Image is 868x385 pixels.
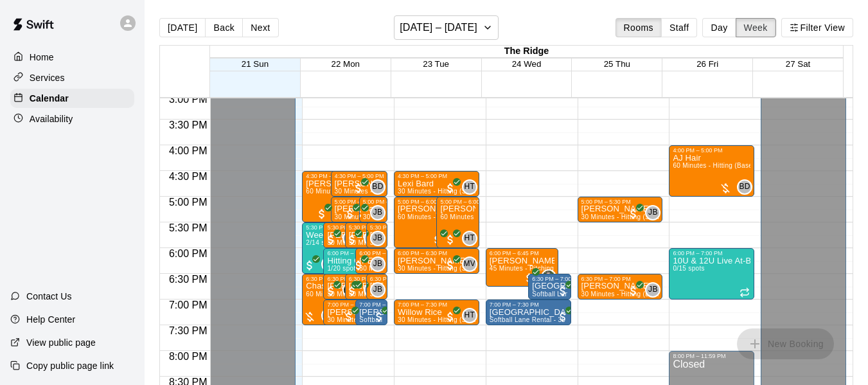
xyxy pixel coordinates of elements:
[166,120,211,130] span: 3:30 PM
[327,276,380,282] div: 6:30 PM – 7:00 PM
[342,282,358,298] div: Megan MacDonald
[444,259,457,272] span: All customers have paid
[345,222,381,248] div: 5:30 PM – 6:00 PM: Stella Judd
[166,274,211,285] span: 6:30 PM
[490,301,542,308] div: 7:00 PM – 7:30 PM
[373,310,385,323] span: All customers have paid
[349,276,402,282] div: 6:30 PM – 7:00 PM
[673,162,765,169] span: 60 Minutes - Hitting (Baseball)
[342,310,355,323] span: All customers have paid
[423,59,449,69] button: 23 Tue
[306,291,398,298] span: 60 Minutes - Hitting (Baseball)
[542,271,555,283] img: Megan MacDonald
[786,59,811,69] span: 27 Sat
[364,231,379,246] div: Bryce Dahnert
[344,208,357,220] span: All customers have paid
[604,59,630,69] span: 25 Thu
[532,291,634,298] span: Softball Lane Rental - 30 Minutes
[464,309,475,322] span: HT
[359,197,387,222] div: 5:00 PM – 5:30 PM: Camden Farrow
[166,325,211,336] span: 7:30 PM
[373,206,383,219] span: JB
[159,18,206,37] button: [DATE]
[394,197,466,248] div: 5:00 PM – 6:00 PM: Braden Maldonado
[166,197,211,208] span: 5:00 PM
[26,336,96,349] p: View public page
[740,287,750,298] span: Recurring event
[370,282,385,298] div: Joseph Bauserman
[306,276,359,282] div: 6:30 PM – 7:30 PM
[166,94,211,105] span: 3:00 PM
[444,233,457,246] span: All customers have paid
[327,316,420,323] span: 30 Minutes - Hitting (Baseball)
[444,310,457,323] span: All customers have paid
[359,250,412,256] div: 6:00 PM – 6:30 PM
[650,205,660,220] span: Joseph Bauserman
[364,282,379,298] div: Mike Petrella
[467,256,477,272] span: Maia Valenti
[431,233,444,246] span: All customers have paid
[373,258,383,271] span: JB
[373,283,383,296] span: JB
[398,301,450,308] div: 7:00 PM – 7:30 PM
[581,199,634,205] div: 5:00 PM – 5:30 PM
[523,272,536,285] span: All customers have paid
[467,231,477,246] span: Hannah Thomas
[375,205,385,220] span: Joseph Bauserman
[10,89,134,108] a: Calendar
[370,256,385,272] div: Joseph Bauserman
[462,308,477,323] div: Hannah Thomas
[302,171,350,222] div: 4:30 PM – 5:30 PM: Jordan Haines
[30,92,69,105] p: Calendar
[398,316,487,323] span: 30 Minutes - Hitting (Softball)
[166,248,211,259] span: 6:00 PM
[398,213,490,220] span: 60 Minutes - Hitting (Baseball)
[462,179,477,195] div: Hannah Thomas
[10,68,134,87] div: Services
[335,188,424,195] span: 30 Minutes - Hitting (Softball)
[315,208,328,220] span: All customers have paid
[327,265,359,272] span: 1/20 spots filled
[370,276,423,282] div: 6:30 PM – 7:00 PM
[30,51,54,64] p: Home
[324,285,337,298] span: All customers have paid
[616,18,662,37] button: Rooms
[323,309,335,322] img: Will Smith
[242,59,269,69] button: 21 Sun
[394,300,479,325] div: 7:00 PM – 7:30 PM: Willow Rice
[490,316,592,323] span: Softball Lane Rental - 30 Minutes
[352,259,365,272] span: All customers have paid
[648,206,658,219] span: JB
[10,48,134,67] a: Home
[532,276,585,282] div: 6:30 PM – 7:00 PM
[352,182,365,195] span: All customers have paid
[528,274,571,300] div: 6:30 PM – 7:00 PM: Aly Field
[512,59,542,69] button: 24 Wed
[673,353,729,359] div: 8:00 PM – 11:59 PM
[661,18,698,37] button: Staff
[556,310,569,323] span: All customers have paid
[627,208,640,220] span: All customers have paid
[306,173,359,179] div: 4:30 PM – 5:30 PM
[781,18,853,37] button: Filter View
[323,274,359,300] div: 6:30 PM – 7:00 PM: Piper Ramsey
[335,199,387,205] div: 5:00 PM – 5:30 PM
[344,283,357,296] img: Megan MacDonald
[463,258,475,271] span: MV
[302,274,338,325] div: 6:30 PM – 7:30 PM: Chase York
[303,259,316,272] span: All customers have paid
[306,239,337,246] span: 2/14 spots filled
[205,18,243,37] button: Back
[306,188,429,195] span: 60 Minutes - Hitting & Pitching (Softball)
[335,173,387,179] div: 4:30 PM – 5:00 PM
[436,197,479,248] div: 5:00 PM – 6:00 PM: Mia Maldonado
[394,171,479,197] div: 4:30 PM – 5:00 PM: Lexi Bard
[486,300,571,325] div: 7:00 PM – 7:30 PM: Aly Field
[627,285,640,298] span: All customers have paid
[373,232,383,245] span: JB
[30,112,73,125] p: Availability
[462,256,477,272] div: Maia Valenti
[702,18,736,37] button: Day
